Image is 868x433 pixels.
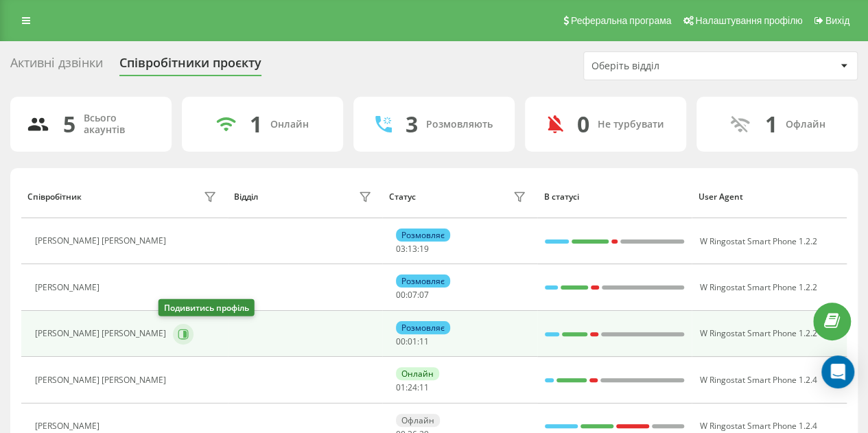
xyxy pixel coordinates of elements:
[699,235,817,247] span: W Ringostat Smart Phone 1.2.2
[699,281,817,293] span: W Ringostat Smart Phone 1.2.2
[408,382,417,393] span: 24
[35,421,103,431] div: [PERSON_NAME]
[396,274,450,288] div: Розмовляє
[396,321,450,334] div: Розмовляє
[396,414,440,427] div: Офлайн
[35,375,169,385] div: [PERSON_NAME] [PERSON_NAME]
[419,382,429,393] span: 11
[699,327,817,339] span: W Ringostat Smart Phone 1.2.2
[63,111,75,137] div: 5
[408,243,417,255] span: 13
[396,337,429,347] div: : :
[699,420,817,432] span: W Ringostat Smart Phone 1.2.4
[396,382,406,393] span: 01
[786,119,825,130] div: Офлайн
[119,56,261,77] div: Співробітники проєкту
[699,374,817,386] span: W Ringostat Smart Phone 1.2.4
[396,383,429,393] div: : :
[10,56,103,77] div: Активні дзвінки
[825,15,849,26] span: Вихід
[396,289,406,301] span: 00
[419,243,429,255] span: 19
[821,355,854,388] div: Open Intercom Messenger
[396,244,429,254] div: : :
[250,111,262,137] div: 1
[396,229,450,242] div: Розмовляє
[408,336,417,347] span: 01
[598,119,664,130] div: Не турбувати
[389,192,416,202] div: Статус
[234,192,258,202] div: Відділ
[543,192,685,202] div: В статусі
[396,336,406,347] span: 00
[159,299,255,316] div: Подивитись профіль
[408,289,417,301] span: 07
[765,111,777,137] div: 1
[426,119,493,130] div: Розмовляють
[396,290,429,300] div: : :
[35,329,169,338] div: [PERSON_NAME] [PERSON_NAME]
[406,111,418,137] div: 3
[35,283,103,292] div: [PERSON_NAME]
[35,236,169,246] div: [PERSON_NAME] [PERSON_NAME]
[27,192,82,202] div: Співробітник
[699,192,841,202] div: User Agent
[419,336,429,347] span: 11
[419,289,429,301] span: 07
[270,119,309,130] div: Онлайн
[695,15,802,26] span: Налаштування профілю
[84,113,155,136] div: Всього акаунтів
[571,15,672,26] span: Реферальна програма
[591,60,755,72] div: Оберіть відділ
[396,243,406,255] span: 03
[396,367,439,380] div: Онлайн
[577,111,589,137] div: 0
